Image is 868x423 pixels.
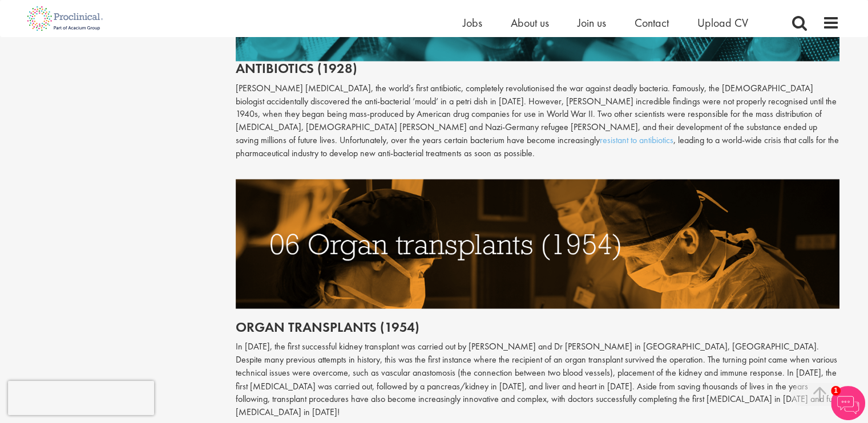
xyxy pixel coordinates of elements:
[600,134,673,146] a: resistant to antibiotics
[511,15,549,30] a: About us
[831,386,865,420] img: Chatbot
[236,82,839,160] p: [PERSON_NAME] [MEDICAL_DATA], the world’s first antibiotic, completely revolutionised the war aga...
[8,381,154,415] iframe: reCAPTCHA
[831,386,841,396] span: 1
[463,15,482,30] a: Jobs
[697,15,748,30] a: Upload CV
[236,320,839,335] h2: Organ transplants (1954)
[578,15,606,30] a: Join us
[635,15,669,30] a: Contact
[236,340,839,418] p: In [DATE], the first successful kidney transplant was carried out by [PERSON_NAME] and Dr [PERSON...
